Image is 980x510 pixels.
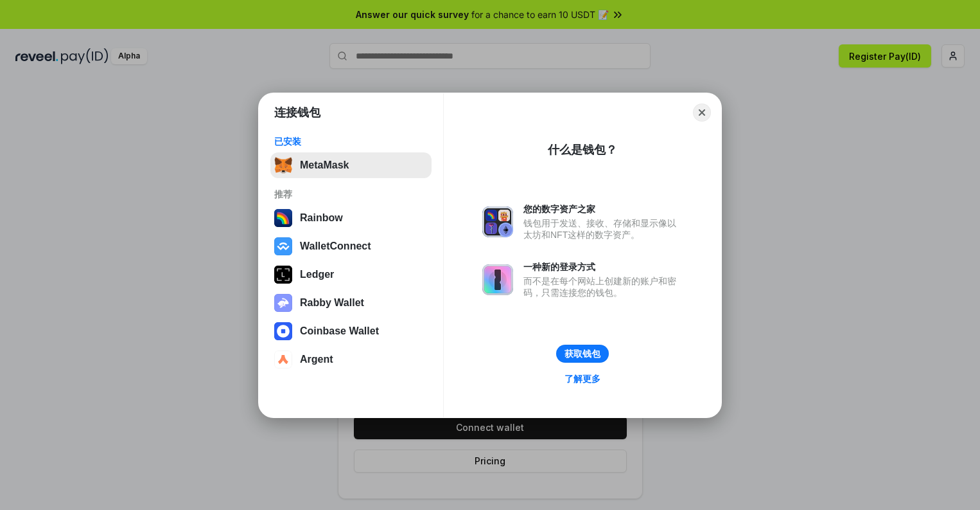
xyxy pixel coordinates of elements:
img: svg+xml,%3Csvg%20width%3D%2228%22%20height%3D%2228%22%20viewBox%3D%220%200%2028%2028%22%20fill%3D... [274,237,292,255]
button: Coinbase Wallet [270,318,432,344]
img: svg+xml,%3Csvg%20fill%3D%22none%22%20height%3D%2233%22%20viewBox%3D%220%200%2035%2033%22%20width%... [274,156,292,174]
div: Argent [300,354,333,365]
div: 而不是在每个网站上创建新的账户和密码，只需连接您的钱包。 [523,275,683,298]
div: 钱包用于发送、接收、存储和显示像以太坊和NFT这样的数字资产。 [523,217,683,241]
img: svg+xml,%3Csvg%20xmlns%3D%22http%3A%2F%2Fwww.w3.org%2F2000%2Fsvg%22%20fill%3D%22none%22%20viewBox... [274,294,292,312]
button: Rabby Wallet [270,290,432,316]
button: Close [693,104,711,122]
img: svg+xml,%3Csvg%20xmlns%3D%22http%3A%2F%2Fwww.w3.org%2F2000%2Fsvg%22%20fill%3D%22none%22%20viewBox... [482,206,513,237]
div: 已安装 [274,136,428,147]
div: 什么是钱包？ [548,142,617,158]
div: WalletConnect [300,241,371,252]
div: MetaMask [300,159,349,171]
div: 您的数字资产之家 [523,203,683,215]
button: 获取钱包 [556,345,609,363]
button: Argent [270,347,432,372]
div: 一种新的登录方式 [523,261,683,273]
div: 获取钱包 [564,348,600,360]
a: 了解更多 [557,370,608,387]
img: svg+xml,%3Csvg%20width%3D%2228%22%20height%3D%2228%22%20viewBox%3D%220%200%2028%2028%22%20fill%3D... [274,351,292,369]
button: Rainbow [270,205,432,231]
img: svg+xml,%3Csvg%20xmlns%3D%22http%3A%2F%2Fwww.w3.org%2F2000%2Fsvg%22%20width%3D%2228%22%20height%3... [274,266,292,284]
img: svg+xml,%3Csvg%20width%3D%22120%22%20height%3D%22120%22%20viewBox%3D%220%200%20120%20120%22%20fil... [274,209,292,227]
button: WalletConnect [270,233,432,259]
button: MetaMask [270,152,432,178]
img: svg+xml,%3Csvg%20xmlns%3D%22http%3A%2F%2Fwww.w3.org%2F2000%2Fsvg%22%20fill%3D%22none%22%20viewBox... [482,264,513,295]
div: Rainbow [300,212,343,224]
div: Rabby Wallet [300,297,364,309]
img: svg+xml,%3Csvg%20width%3D%2228%22%20height%3D%2228%22%20viewBox%3D%220%200%2028%2028%22%20fill%3D... [274,322,292,340]
h1: 连接钱包 [274,105,320,120]
button: Ledger [270,262,432,287]
div: 推荐 [274,188,428,200]
div: 了解更多 [564,373,600,385]
div: Ledger [300,269,334,280]
div: Coinbase Wallet [300,325,379,337]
